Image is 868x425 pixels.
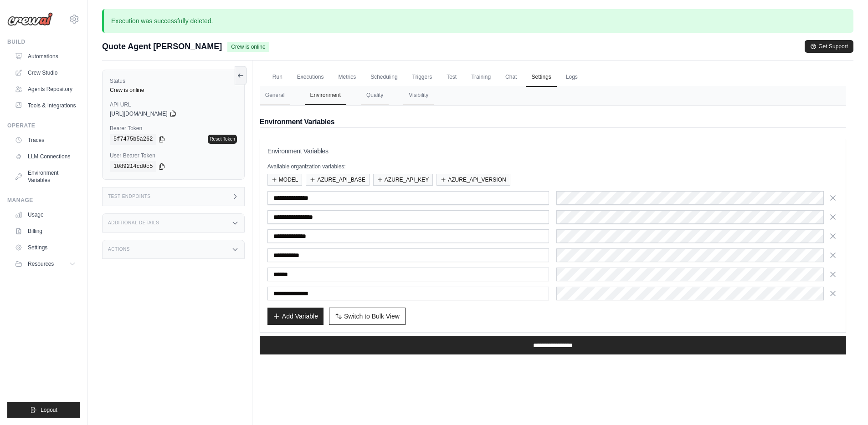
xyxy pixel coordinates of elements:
div: Build [7,38,80,46]
a: Metrics [333,68,362,87]
a: Executions [292,68,329,87]
span: Quote Agent [PERSON_NAME] [102,40,222,53]
img: Logo [7,12,53,26]
label: API URL [110,101,237,108]
div: Operate [7,122,80,129]
button: AZURE_API_VERSION [437,174,510,186]
button: Switch to Bulk View [329,308,406,325]
button: Environment [305,86,346,105]
div: Crew is online [110,86,237,94]
a: Logs [560,68,583,87]
a: Chat [500,68,522,87]
a: Run [267,68,288,87]
button: Add Variable [267,308,324,325]
a: Automations [11,49,80,64]
a: Settings [11,240,80,255]
button: Logout [7,402,80,418]
label: Bearer Token [110,125,237,132]
a: Scheduling [365,68,403,87]
label: Status [110,77,237,85]
a: LLM Connections [11,149,80,164]
button: AZURE_API_KEY [373,174,433,186]
a: Usage [11,207,80,222]
a: Tools & Integrations [11,98,80,113]
h3: Actions [108,247,130,252]
button: AZURE_API_BASE [306,174,369,186]
a: Settings [526,68,556,87]
h2: Environment Variables [260,116,846,127]
p: Available organization variables: [267,163,838,170]
div: Manage [7,197,80,204]
span: Crew is online [227,42,269,52]
a: Test [441,68,462,87]
button: General [260,86,290,105]
nav: Tabs [260,86,846,105]
h3: Environment Variables [267,147,838,156]
label: User Bearer Token [110,152,237,159]
span: Logout [41,406,57,414]
p: Execution was successfully deleted. [102,9,853,33]
h3: Test Endpoints [108,194,151,199]
button: MODEL [267,174,303,186]
a: Triggers [407,68,438,87]
button: Visibility [403,86,434,105]
h3: Additional Details [108,220,159,226]
code: 5f7475b5a262 [110,134,156,145]
span: [URL][DOMAIN_NAME] [110,110,168,117]
a: Environment Variables [11,166,80,187]
a: Training [466,68,496,87]
code: 1089214cd0c5 [110,161,156,172]
button: Quality [361,86,389,105]
button: Get Support [805,40,853,53]
span: Switch to Bulk View [344,312,400,321]
a: Billing [11,224,80,238]
a: Reset Token [208,135,236,144]
button: Resources [11,257,80,271]
span: Resources [28,260,54,268]
a: Traces [11,133,80,147]
a: Crew Studio [11,66,80,80]
a: Agents Repository [11,82,80,96]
